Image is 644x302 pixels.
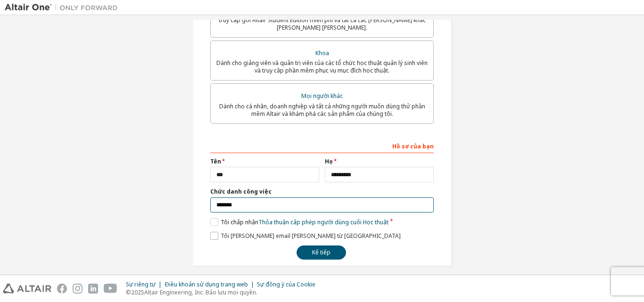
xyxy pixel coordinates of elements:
[312,248,330,256] font: Kế tiếp
[104,284,117,294] img: youtube.svg
[221,232,401,240] font: Tôi [PERSON_NAME] email [PERSON_NAME] từ [GEOGRAPHIC_DATA]
[301,92,343,100] font: Mọi người khác
[5,3,123,12] img: Altair One
[73,284,83,294] img: instagram.svg
[216,59,428,74] font: Dành cho giảng viên và quản trị viên của các tổ chức học thuật quản lý sinh viên và truy cập phần...
[57,284,67,294] img: facebook.svg
[257,280,315,288] font: Sự đồng ý của Cookie
[219,102,425,118] font: Dành cho cá nhân, doanh nghiệp và tất cả những người muốn dùng thử phần mềm Altair và khám phá cá...
[210,188,272,196] font: Chức danh công việc
[165,280,248,288] font: Điều khoản sử dụng trang web
[3,284,51,294] img: altair_logo.svg
[126,288,131,296] font: ©
[315,49,329,57] font: Khoa
[325,157,333,165] font: Họ
[131,288,144,296] font: 2025
[126,280,156,288] font: Sự riêng tư
[363,218,388,226] font: Học thuật
[392,142,434,150] font: Hồ sơ của bạn
[218,8,426,32] font: [PERSON_NAME] [PERSON_NAME] [PERSON_NAME] [PERSON_NAME] học muốn truy cập gói Altair Student Edit...
[221,218,258,226] font: Tôi chấp nhận
[210,157,221,165] font: Tên
[297,245,346,260] button: Kế tiếp
[88,284,98,294] img: linkedin.svg
[144,288,257,296] font: Altair Engineering, Inc. Bảo lưu mọi quyền.
[258,218,362,226] font: Thỏa thuận cấp phép người dùng cuối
